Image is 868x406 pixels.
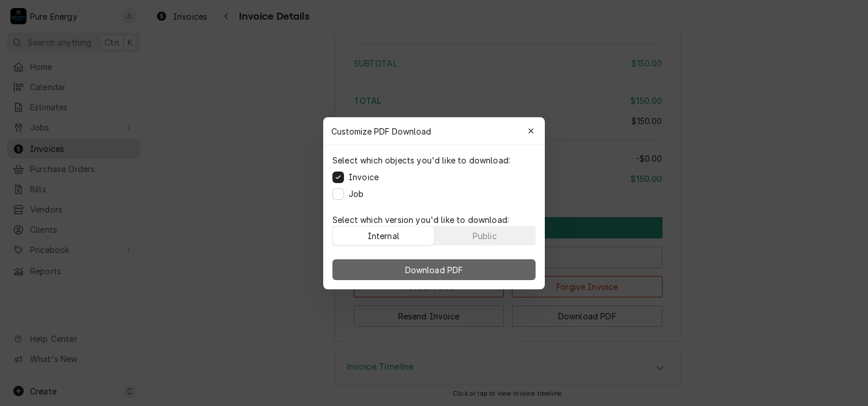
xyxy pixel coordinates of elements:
[473,229,497,241] div: Public
[349,188,364,200] label: Job
[323,117,545,145] div: Customize PDF Download
[332,259,536,280] button: Download PDF
[403,263,466,275] span: Download PDF
[332,154,510,166] p: Select which objects you'd like to download:
[332,214,536,226] p: Select which version you'd like to download:
[368,229,399,241] div: Internal
[349,171,379,183] label: Invoice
